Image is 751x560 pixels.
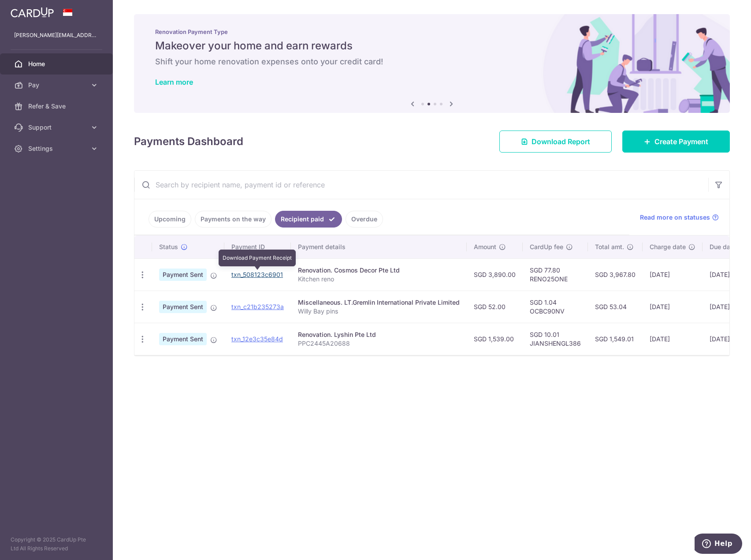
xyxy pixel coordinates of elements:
td: SGD 3,890.00 [467,258,523,291]
td: SGD 1,549.01 [588,323,643,355]
td: SGD 3,967.80 [588,258,643,291]
input: Search by recipient name, payment id or reference [134,171,708,199]
td: SGD 53.04 [588,291,643,323]
iframe: Opens a widget where you can find more information [695,534,742,556]
a: Recipient paid [275,211,342,228]
span: Payment Sent [159,301,207,313]
a: Learn more [155,78,193,86]
p: Renovation Payment Type [155,28,709,35]
p: PPC2445A20688 [298,339,460,348]
th: Payment ID [224,235,291,258]
td: SGD 77.80 RENO25ONE [523,258,588,291]
span: Charge date [650,243,686,251]
p: [PERSON_NAME][EMAIL_ADDRESS][DOMAIN_NAME] [14,31,99,40]
td: [DATE] [643,291,703,323]
span: Pay [28,81,86,90]
a: txn_c21b235273a [231,303,284,310]
span: Read more on statuses [640,213,710,222]
td: [DATE] [643,258,703,291]
img: Renovation banner [134,14,730,113]
span: Settings [28,144,86,153]
div: Miscellaneous. LT.Gremlin International Private Limited [298,298,460,307]
span: Amount [474,243,496,251]
td: SGD 1,539.00 [467,323,523,355]
h6: Shift your home renovation expenses onto your credit card! [155,56,709,67]
a: Read more on statuses [640,213,719,222]
h4: Payments Dashboard [134,134,243,149]
td: SGD 1.04 OCBC90NV [523,291,588,323]
th: Payment details [291,235,467,258]
p: Willy Bay pins [298,307,460,316]
a: txn_508123c6901 [231,271,283,278]
a: Upcoming [149,211,191,228]
a: Payments on the way [195,211,271,228]
a: Create Payment [622,131,730,153]
td: [DATE] [643,323,703,355]
span: Download Report [532,136,590,147]
td: SGD 10.01 JIANSHENGL386 [523,323,588,355]
span: Total amt. [595,243,624,251]
span: Support [28,123,86,132]
div: Download Payment Receipt [219,250,296,266]
p: Kitchen reno [298,275,460,284]
div: Renovation. Cosmos Decor Pte Ltd [298,266,460,275]
span: Refer & Save [28,102,86,111]
span: Create Payment [654,136,708,147]
img: CardUp [11,7,54,18]
span: Payment Sent [159,269,207,281]
h5: Makeover your home and earn rewards [155,39,709,53]
a: Overdue [346,211,383,228]
td: SGD 52.00 [467,291,523,323]
span: Due date [710,243,736,251]
a: Download Report [499,131,612,153]
span: Home [28,60,86,68]
span: CardUp fee [530,243,563,251]
a: txn_12e3c35e84d [231,335,283,343]
span: Payment Sent [159,333,207,345]
span: Status [159,243,178,251]
div: Renovation. Lyshin Pte Ltd [298,330,460,339]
